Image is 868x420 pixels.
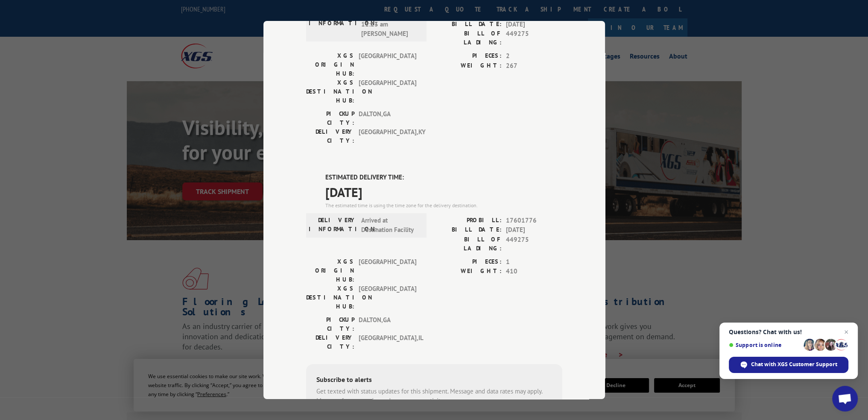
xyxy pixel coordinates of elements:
label: PIECES: [434,51,502,61]
span: [GEOGRAPHIC_DATA] , KY [359,127,416,145]
span: 1 [506,257,562,267]
label: PICKUP CITY: [306,109,354,127]
label: PROBILL: [434,216,502,226]
span: 2 [506,51,562,61]
label: ESTIMATED DELIVERY TIME: [325,173,562,182]
span: [GEOGRAPHIC_DATA] , IL [359,333,416,351]
label: PICKUP CITY: [306,315,354,333]
label: BILL DATE: [434,225,502,235]
label: DELIVERY INFORMATION: [309,10,357,39]
span: Questions? Chat with us! [729,329,848,335]
div: Chat with XGS Customer Support [729,357,848,373]
label: DELIVERY INFORMATION: [309,216,357,235]
span: [GEOGRAPHIC_DATA] [359,78,416,105]
span: Chat with XGS Customer Support [751,361,837,368]
label: XGS DESTINATION HUB: [306,284,354,311]
label: DELIVERY CITY: [306,127,354,145]
span: [DATE] [506,20,562,29]
div: The estimated time is using the time zone for the delivery destination. [325,202,562,209]
span: [DATE] 11:23 am [PERSON_NAME] [361,10,419,39]
label: WEIGHT: [434,267,502,276]
span: Arrived at Destination Facility [361,216,419,235]
label: BILL DATE: [434,20,502,29]
span: [GEOGRAPHIC_DATA] [359,257,416,284]
label: BILL OF LADING: [434,235,502,253]
span: [DATE] [325,182,562,202]
span: [GEOGRAPHIC_DATA] [359,284,416,311]
span: Support is online [729,342,801,348]
label: XGS ORIGIN HUB: [306,257,354,284]
label: XGS DESTINATION HUB: [306,78,354,105]
span: 449275 [506,235,562,253]
label: BILL OF LADING: [434,29,502,47]
span: 267 [506,61,562,71]
span: Close chat [841,327,851,337]
div: Open chat [832,386,858,411]
span: [DATE] [506,225,562,235]
label: XGS ORIGIN HUB: [306,51,354,78]
label: PIECES: [434,257,502,267]
label: WEIGHT: [434,61,502,71]
span: DALTON , GA [359,315,416,333]
span: [GEOGRAPHIC_DATA] [359,51,416,78]
div: Get texted with status updates for this shipment. Message and data rates may apply. Message frequ... [316,387,552,406]
span: 410 [506,267,562,276]
label: DELIVERY CITY: [306,333,354,351]
span: DALTON , GA [359,109,416,127]
span: 17601776 [506,216,562,226]
div: Subscribe to alerts [316,374,552,387]
span: 449275 [506,29,562,47]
